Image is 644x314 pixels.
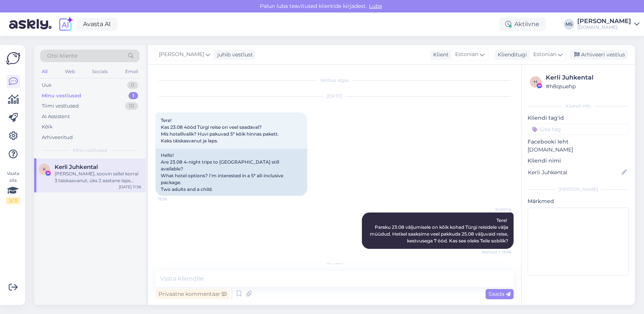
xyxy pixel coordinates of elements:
[43,166,46,172] span: K
[533,50,556,59] span: Estonian
[564,19,574,30] div: MS
[455,50,478,59] span: Estonian
[73,147,107,154] span: Minu vestlused
[129,92,138,100] div: 1
[119,184,141,190] div: [DATE] 11:36
[528,168,620,177] input: Lisa nimi
[6,51,20,66] img: Askly Logo
[577,24,631,30] div: [DOMAIN_NAME]
[159,50,204,59] span: [PERSON_NAME]
[156,262,514,269] div: [DATE]
[55,170,141,184] div: [PERSON_NAME], soovin sellel korral 3 täiskasvanut, üks 2 aastane laps hinnapakkumist 5* hotellid...
[156,77,514,84] div: Vestlus algas
[156,289,229,299] div: Privaatne kommentaar
[528,123,629,135] input: Lisa tag
[528,103,629,109] div: Kliendi info
[158,196,186,202] span: 15:36
[482,249,511,255] span: Nähtud ✓ 15:56
[42,134,73,141] div: Arhiveeritud
[47,52,77,60] span: Otsi kliente
[483,206,511,212] span: Kristiina
[214,51,253,59] div: juhib vestlust
[63,67,77,77] div: Web
[488,291,510,297] span: Saada
[58,16,74,32] img: explore-ai
[42,92,81,100] div: Minu vestlused
[528,186,629,193] div: [PERSON_NAME]
[528,138,629,146] p: Facebooki leht
[156,149,307,196] div: Hello! Are 23.08 4-night trips to [GEOGRAPHIC_DATA] still available? What hotel options? I'm inte...
[77,18,117,31] a: Avasta AI
[570,50,628,60] div: Arhiveeri vestlus
[6,197,20,204] div: 2 / 3
[534,79,537,84] span: h
[499,17,545,31] div: Aktiivne
[125,102,138,110] div: 10
[528,146,629,154] p: [DOMAIN_NAME]
[528,157,629,165] p: Kliendi nimi
[42,81,51,89] div: Uus
[495,51,527,59] div: Klienditugi
[161,117,279,144] span: Tere! Kas 23.08 4ööd Türgi reise on veel saadaval? Mis hotellivalik? Huvi pakuvad 5* kõik hinnas ...
[127,81,138,89] div: 0
[577,18,639,30] a: [PERSON_NAME][DOMAIN_NAME]
[42,113,70,120] div: AI Assistent
[42,123,53,131] div: Kõik
[124,67,140,77] div: Email
[546,73,627,82] div: Kerli Juhkental
[367,3,384,9] span: Luba
[546,82,627,91] div: # h8qsuehp
[55,164,98,170] span: Kerli Juhkental
[91,67,109,77] div: Socials
[430,51,449,59] div: Klient
[6,170,20,204] div: Vaata siia
[156,93,514,100] div: [DATE]
[528,114,629,122] p: Kliendi tag'id
[42,102,79,110] div: Tiimi vestlused
[40,67,49,77] div: All
[528,197,629,205] p: Märkmed
[577,18,631,24] div: [PERSON_NAME]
